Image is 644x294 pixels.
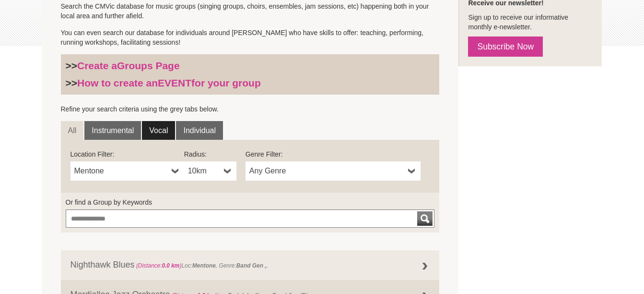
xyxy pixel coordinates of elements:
[236,262,267,269] strong: Band Gen ,
[142,121,175,140] a: Vocal
[66,77,435,89] h3: >>
[184,161,236,181] a: 10km
[468,12,592,32] p: Sign up to receive our informative monthly e-newsletter.
[77,77,261,88] a: How to create anEVENTfor your group
[61,250,440,280] a: Nighthawk Blues (Distance:0.0 km)Loc:Mentone, Genre:Band Gen ,,
[70,161,184,181] a: Mentone
[135,262,268,269] span: Loc: , Genre: ,
[162,262,179,269] strong: 0.0 km
[66,197,435,207] label: Or find a Group by Keywords
[74,165,168,177] span: Mentone
[70,149,184,159] label: Location Filter:
[61,121,84,140] a: All
[468,37,543,57] a: Subscribe Now
[246,149,421,159] label: Genre Filter:
[192,262,216,269] strong: Mentone
[77,60,180,71] a: Create aGroups Page
[84,121,141,140] a: Instrumental
[246,161,421,181] a: Any Genre
[188,165,220,177] span: 10km
[61,1,440,21] p: Search the CMVic database for music groups (singing groups, choirs, ensembles, jam sessions, etc)...
[61,104,440,114] p: Refine your search criteria using the grey tabs below.
[176,121,223,140] a: Individual
[249,165,404,177] span: Any Genre
[136,262,182,269] span: (Distance: )
[184,149,236,159] label: Radius:
[158,77,191,88] strong: EVENT
[117,60,180,71] strong: Groups Page
[61,28,440,47] p: You can even search our database for individuals around [PERSON_NAME] who have skills to offer: t...
[66,60,435,72] h3: >>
